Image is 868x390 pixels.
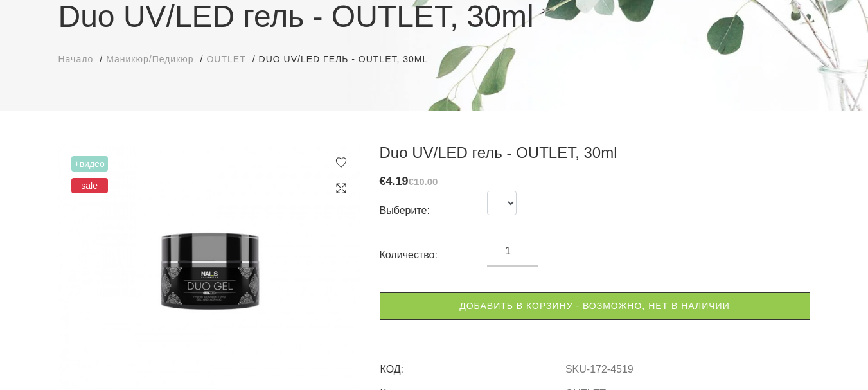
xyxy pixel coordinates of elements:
img: ... [58,143,360,389]
span: Начало [58,54,94,64]
span: sale [71,178,108,193]
a: SKU-172-4519 [565,364,633,375]
span: 4.19 [386,175,409,188]
span: Маникюр/Педикюр [106,54,193,64]
div: Количество: [380,245,488,265]
span: OUTLET [206,54,245,64]
a: Начало [58,53,94,66]
span: +Видео [71,156,108,172]
h3: Duo UV/LED гель - OUTLET, 30ml [380,143,810,163]
a: Маникюр/Педикюр [106,53,193,66]
s: €10.00 [409,176,438,187]
div: Выберите: [380,200,488,221]
a: OUTLET [206,53,245,66]
a: Добавить в корзину [380,292,810,320]
span: € [380,175,386,188]
td: КОД: [380,353,565,377]
li: Duo UV/LED гель - OUTLET, 30ml [259,53,441,66]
